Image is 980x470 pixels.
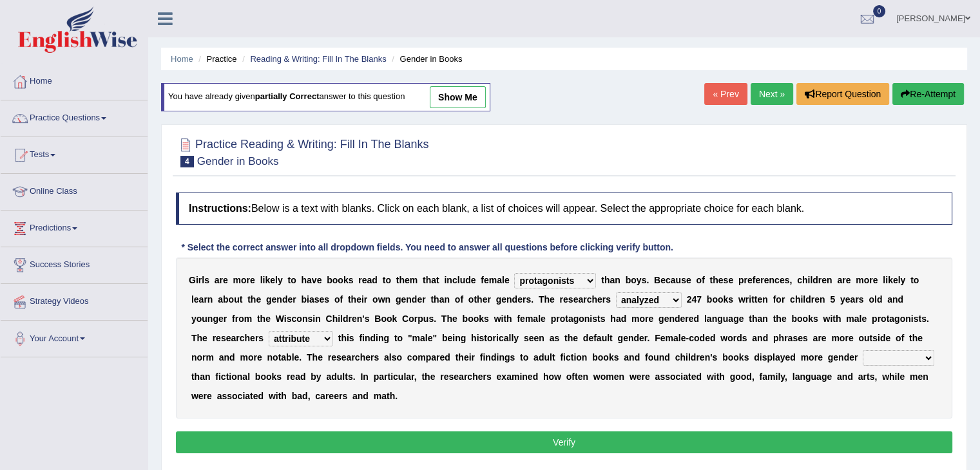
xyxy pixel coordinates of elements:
[301,275,307,285] b: h
[460,294,463,305] b: f
[327,275,332,285] b: b
[204,294,207,305] b: r
[1,64,148,96] a: Home
[343,314,349,324] b: d
[197,314,202,324] b: o
[487,294,490,305] b: r
[687,294,692,305] b: 2
[260,275,263,285] b: l
[744,275,747,285] b: r
[845,294,850,305] b: e
[702,275,705,285] b: f
[842,275,845,285] b: r
[723,275,728,285] b: s
[728,275,733,285] b: e
[325,314,332,324] b: C
[405,275,410,285] b: e
[358,275,361,285] b: r
[399,275,405,285] b: h
[176,431,952,453] button: Verify
[422,294,425,305] b: r
[213,314,218,324] b: g
[747,275,753,285] b: e
[501,294,506,305] b: e
[712,294,718,305] b: o
[247,294,251,305] b: t
[447,314,452,324] b: h
[189,203,251,214] b: Instructions:
[340,314,343,324] b: l
[859,294,864,305] b: s
[202,314,207,324] b: u
[430,86,486,108] a: show me
[587,294,592,305] b: c
[250,54,386,64] a: Reading & Writing: Fill In The Blanks
[293,294,296,305] b: r
[291,314,296,324] b: c
[301,294,307,305] b: b
[506,294,512,305] b: n
[374,314,381,324] b: B
[803,294,805,305] b: l
[233,275,241,285] b: m
[218,314,224,324] b: e
[447,275,452,285] b: n
[296,314,302,324] b: o
[898,294,903,305] b: d
[468,294,474,305] b: o
[827,275,832,285] b: n
[247,275,250,285] b: r
[171,54,193,64] a: Home
[439,294,445,305] b: a
[406,294,412,305] b: n
[251,294,256,305] b: h
[1,247,148,279] a: Success Stories
[378,294,385,305] b: w
[1,284,148,316] a: Strategy Videos
[348,294,351,305] b: t
[364,294,367,305] b: r
[893,275,898,285] b: e
[709,275,713,285] b: t
[883,275,885,285] b: l
[396,275,399,285] b: t
[197,155,279,167] small: Gender in Books
[349,275,354,285] b: s
[626,275,631,285] b: b
[892,294,898,305] b: n
[351,294,357,305] b: h
[207,294,213,305] b: n
[774,275,780,285] b: c
[769,275,774,285] b: n
[385,275,391,285] b: o
[215,275,220,285] b: a
[900,275,905,285] b: y
[287,314,292,324] b: s
[751,294,754,305] b: t
[271,294,276,305] b: e
[512,294,517,305] b: d
[1,211,148,243] a: Predictions
[312,275,317,285] b: v
[807,275,810,285] b: i
[691,294,697,305] b: 4
[497,275,502,285] b: a
[302,314,308,324] b: n
[417,294,422,305] b: e
[483,294,488,305] b: e
[372,275,378,285] b: d
[800,294,803,305] b: i
[402,314,408,324] b: C
[597,294,602,305] b: e
[387,314,392,324] b: o
[887,294,892,305] b: a
[718,294,724,305] b: o
[869,294,874,305] b: o
[262,275,265,285] b: i
[1,100,148,133] a: Practice Questions
[846,275,851,285] b: e
[812,275,818,285] b: d
[224,314,227,324] b: r
[869,275,872,285] b: r
[898,275,901,285] b: l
